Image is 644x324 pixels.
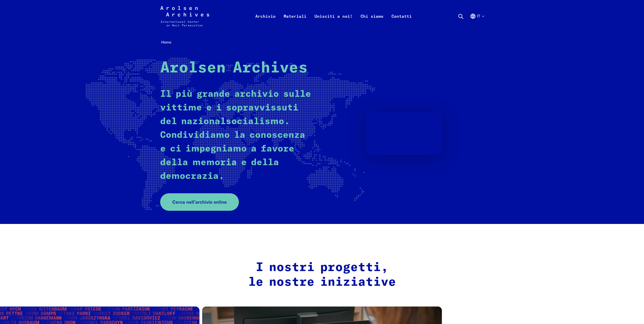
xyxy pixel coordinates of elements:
[280,12,310,32] a: Materiali
[357,12,387,32] a: Chi siamo
[387,12,416,32] a: Contatti
[251,12,280,32] a: Archivio
[160,39,484,46] nav: Breadcrumb
[310,12,357,32] a: Unisciti a noi!
[160,193,239,211] a: Cerca nell’archivio online
[160,61,308,76] strong: Arolsen Archives
[172,199,227,205] span: Cerca nell’archivio online
[470,13,484,31] button: Italiano, selezione lingua
[160,87,313,183] p: Il più grande archivio sulle vittime e i sopravvissuti del nazionalsocialismo. Condividiamo la co...
[215,260,429,290] h2: I nostri progetti, le nostre iniziative
[161,40,171,45] span: Home
[251,6,416,26] nav: Primaria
